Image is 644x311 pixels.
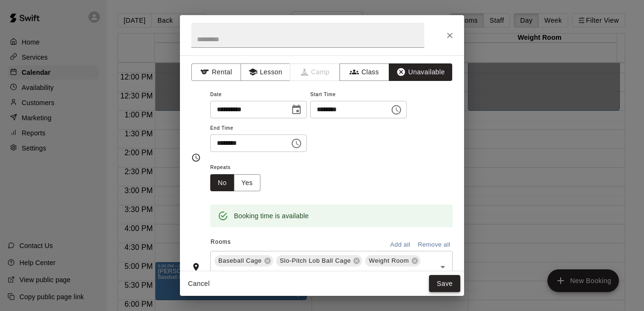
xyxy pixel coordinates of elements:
[210,161,268,174] span: Repeats
[215,256,266,266] span: Baseball Cage
[191,153,201,162] svg: Timing
[389,63,452,81] button: Unavailable
[287,134,306,153] button: Choose time, selected time is 5:00 PM
[241,63,290,81] button: Lesson
[429,275,460,293] button: Save
[365,255,420,267] div: Weight Room
[184,275,214,293] button: Cancel
[191,63,241,81] button: Rental
[385,238,415,252] button: Add all
[441,27,458,44] button: Close
[276,255,362,267] div: Slo-Pitch Lob Ball Cage
[210,174,234,192] button: No
[436,260,449,274] button: Open
[387,100,406,119] button: Choose time, selected time is 1:00 PM
[290,63,340,81] span: Camps can only be created in the Services page
[210,89,307,101] span: Date
[310,89,407,101] span: Start Time
[210,174,260,192] div: outlined button group
[287,100,306,119] button: Choose date, selected date is Aug 14, 2025
[191,262,201,272] svg: Rooms
[234,207,309,224] div: Booking time is available
[365,256,413,266] span: Weight Room
[210,122,307,135] span: End Time
[415,238,453,252] button: Remove all
[211,239,231,245] span: Rooms
[234,174,260,192] button: Yes
[215,255,273,267] div: Baseball Cage
[340,63,389,81] button: Class
[276,256,355,266] span: Slo-Pitch Lob Ball Cage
